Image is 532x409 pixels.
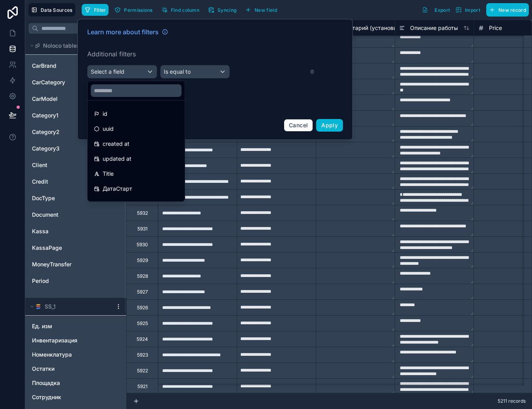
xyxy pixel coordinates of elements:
span: id [103,109,107,119]
div: 5931 [137,226,148,232]
div: CarCategory [28,76,123,89]
div: 5922 [137,368,148,374]
div: MoneyTransfer [28,258,123,271]
span: Category3 [32,145,60,152]
div: 5929 [137,257,148,264]
button: Find column [159,4,202,16]
div: Номенклатура [28,348,123,361]
span: Client [32,161,47,169]
div: 5924 [137,336,148,342]
a: KassaPage [32,244,96,252]
a: Номенклатура [32,351,104,359]
div: Инвентаризация [28,334,123,347]
button: Filter [82,4,109,16]
div: KassaPage [28,242,123,254]
div: Credit [28,175,123,188]
span: Price [103,199,116,208]
a: Period [32,277,96,285]
a: Площадка [32,379,104,387]
a: MoneyTransfer [32,260,96,268]
a: CarCategory [32,78,96,86]
button: Data Sources [28,3,75,17]
a: Client [32,161,96,169]
img: SmartSuite logo [35,303,41,310]
span: New record [498,7,526,13]
div: Сотрудник [28,391,123,403]
span: Period [32,277,49,285]
button: New record [486,3,529,17]
span: CarBrand [32,62,56,70]
span: Сотрудник [32,393,61,401]
div: Kassa [28,225,123,238]
span: uuid [103,124,114,134]
span: Category1 [32,112,58,119]
button: Syncing [205,4,239,16]
span: Title [103,169,114,178]
span: ДатаСтарт [103,184,132,193]
div: 5926 [137,305,148,311]
div: 5928 [137,273,148,279]
button: Noloco tables [28,40,118,51]
span: Data Sources [41,7,73,13]
button: Permissions [112,4,155,16]
div: Category2 [28,126,123,138]
span: Номенклатура [32,351,72,359]
div: Period [28,275,123,287]
button: Import [453,3,483,17]
div: Площадка [28,377,123,389]
span: Export [435,7,450,13]
div: Ед. изм [28,320,123,333]
div: CarModel [28,93,123,105]
button: New field [242,4,280,16]
span: Syncing [217,7,236,13]
div: 5932 [137,210,148,216]
div: 5930 [137,242,148,248]
a: New record [483,3,529,17]
span: SS_1 [45,303,56,310]
div: 5921 [137,383,148,390]
span: Комментарий (установщик) [331,24,406,32]
div: 5927 [137,289,148,295]
button: Export [419,3,453,17]
span: Permissions [124,7,152,13]
div: Client [28,159,123,171]
button: SmartSuite logoSS_1 [28,301,112,312]
span: Import [465,7,480,13]
div: Category1 [28,109,123,122]
span: Filter [94,7,106,13]
a: Инвентаризация [32,336,104,344]
a: CarModel [32,95,96,103]
div: 5925 [137,320,148,327]
span: Credit [32,178,48,186]
div: Document [28,208,123,221]
a: Category3 [32,145,96,152]
span: Остатки [32,365,54,373]
div: 5923 [137,352,148,358]
span: DocType [32,194,55,202]
a: DocType [32,194,96,202]
span: Document [32,211,58,219]
div: Остатки [28,363,123,375]
a: Kassa [32,227,96,235]
span: Kassa [32,227,49,235]
a: Остатки [32,365,104,373]
div: CarBrand [28,59,123,72]
span: created at [103,139,129,149]
a: Сотрудник [32,393,104,401]
span: New field [255,7,277,13]
a: Ед. изм [32,322,104,330]
span: 5211 records [498,398,526,404]
span: Find column [171,7,199,13]
a: Category2 [32,128,96,136]
span: Описание работы [410,24,458,32]
a: Document [32,211,96,219]
span: Ед. изм [32,322,52,330]
span: MoneyTransfer [32,260,71,268]
span: CarModel [32,95,58,103]
span: Площадка [32,379,60,387]
a: CarBrand [32,62,96,70]
span: Category2 [32,128,60,136]
span: KassaPage [32,244,62,252]
a: Credit [32,178,96,186]
span: Noloco tables [43,42,80,50]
